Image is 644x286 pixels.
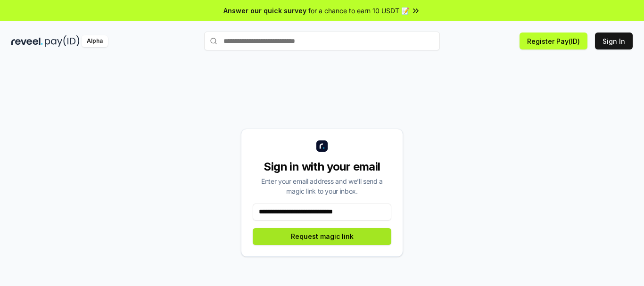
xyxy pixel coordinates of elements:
div: Alpha [82,35,108,47]
div: Sign in with your email [253,159,391,174]
button: Request magic link [253,228,391,245]
img: reveel_dark [11,35,43,47]
img: logo_small [316,140,328,152]
button: Sign In [595,33,633,49]
button: Register Pay(ID) [520,33,587,49]
img: pay_id [45,35,80,47]
div: Enter your email address and we’ll send a magic link to your inbox. [253,176,391,196]
span: Answer our quick survey [223,6,306,16]
span: for a chance to earn 10 USDT 📝 [308,6,409,16]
